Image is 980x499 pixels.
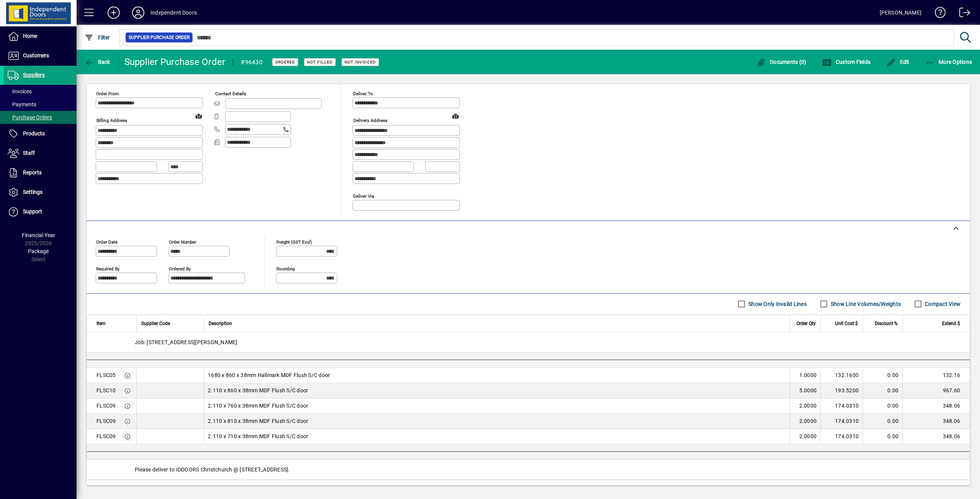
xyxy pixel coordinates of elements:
td: 0.00 [862,414,902,429]
td: 132.1600 [820,368,862,383]
span: Support [23,208,42,215]
div: Job: [STREET_ADDRESS][PERSON_NAME] [87,332,970,352]
mat-label: Deliver via [353,193,374,198]
a: Invoices [4,85,77,98]
a: Products [4,124,77,143]
div: FLSC09 [96,402,116,410]
div: Please deliver to IDDOORS Christchurch @ [STREET_ADDRESS]. [87,460,970,479]
button: Back [83,55,112,69]
span: Custom Fields [822,59,871,65]
td: 5.0000 [790,383,820,398]
span: Financial Year [22,232,55,238]
td: 1.0000 [790,368,820,383]
span: More Options [926,59,972,65]
span: Back [85,59,110,65]
td: 967.60 [902,383,970,398]
mat-label: Ordered by [169,266,191,271]
td: 2.0000 [790,414,820,429]
span: Not Filled [307,60,333,65]
a: Knowledge Base [929,2,946,26]
span: 2.110 x 810 x 38mm MDF Flush S/C door [208,417,308,425]
td: 348.06 [902,429,970,444]
a: Home [4,27,77,46]
div: FLSC09 [96,417,116,425]
div: Supplier Purchase Order [124,56,225,68]
mat-label: Order date [96,239,118,244]
button: Documents (0) [755,55,808,69]
td: 193.5200 [820,383,862,398]
td: 2.0000 [790,398,820,414]
span: Item [96,319,106,328]
td: 132.16 [902,368,970,383]
span: Extend $ [942,319,960,328]
div: FLSC05 [96,371,116,379]
a: Payments [4,98,77,111]
td: 0.00 [862,383,902,398]
span: Supplier Code [141,319,170,328]
span: Customers [23,52,49,59]
a: Settings [4,183,77,202]
span: 2.110 x 860 x 38mm MDF Flush S/C door [208,387,308,394]
a: View on map [193,110,205,122]
span: Home [23,33,37,39]
td: 174.0310 [820,414,862,429]
span: Filter [85,34,110,41]
a: Purchase Orders [4,111,77,124]
mat-label: Required by [96,266,119,271]
td: 0.00 [862,368,902,383]
span: Not Invoiced [345,60,376,65]
a: View on map [449,110,462,122]
button: Custom Fields [820,55,872,69]
td: 2.0000 [790,429,820,444]
span: 1680 x 860 x 38mm Hallmark MDF Flush S/C door [208,371,330,379]
app-page-header-button: Back [77,55,119,69]
button: Filter [83,31,112,44]
td: 348.06 [902,414,970,429]
span: 2.110 x 760 x 38mm MDF Flush S/C door [208,402,308,410]
label: Show Line Volumes/Weights [829,300,901,308]
span: Products [23,130,45,137]
div: FLSC10 [96,387,116,394]
button: Add [101,6,126,20]
mat-label: Rounding [276,266,295,271]
td: 0.00 [862,398,902,414]
span: Purchase Orders [8,114,52,120]
span: Reports [23,169,42,176]
span: Package [28,248,49,254]
label: Show Only Invalid Lines [747,300,807,308]
span: Invoices [8,88,32,94]
span: Payments [8,101,36,107]
a: Support [4,202,77,221]
div: #96430 [241,56,263,68]
span: Documents (0) [757,59,807,65]
span: Edit [887,59,910,65]
span: 2.110 x 710 x 38mm MDF Flush S/C door [208,432,308,440]
mat-label: Order number [169,239,196,244]
a: Logout [954,2,970,26]
mat-label: Order from [96,91,119,96]
span: Unit Cost $ [835,319,858,328]
span: Description [209,319,232,328]
button: More Options [924,55,974,69]
span: Supplier Purchase Order [129,34,189,41]
a: Customers [4,46,77,65]
label: Compact View [923,300,960,308]
button: Profile [126,6,150,20]
td: 174.0310 [820,429,862,444]
a: Reports [4,163,77,182]
td: 0.00 [862,429,902,444]
div: [PERSON_NAME] [880,7,921,19]
div: Independent Doors [150,7,197,19]
span: Staff [23,150,35,156]
span: Discount % [875,319,898,328]
span: Order Qty [797,319,816,328]
span: Ordered [275,60,295,65]
mat-label: Deliver To [353,91,373,96]
mat-label: Freight (GST excl) [276,239,312,244]
a: Staff [4,144,77,163]
div: FLSC09 [96,432,116,440]
td: 348.06 [902,398,970,414]
button: Edit [885,55,911,69]
td: 174.0310 [820,398,862,414]
span: Suppliers [23,72,45,78]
